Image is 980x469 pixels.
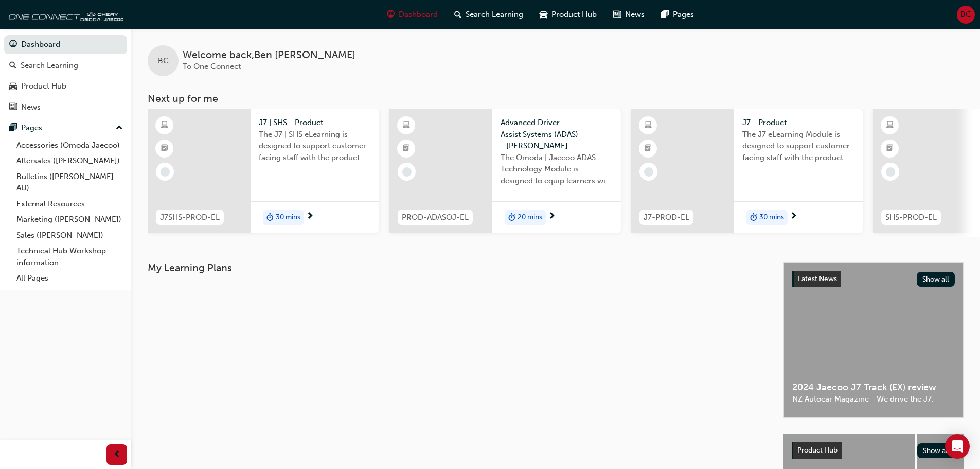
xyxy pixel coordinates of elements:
[21,122,42,134] div: Pages
[12,228,127,244] a: Sales ([PERSON_NAME])
[131,93,980,105] h3: Next up for me
[113,448,121,461] span: prev-icon
[21,101,41,113] div: News
[158,55,169,67] span: BC
[886,167,895,177] span: learningRecordVerb_NONE-icon
[797,446,838,455] span: Product Hub
[4,33,127,118] button: DashboardSearch LearningProduct HubNews
[402,167,412,177] span: learningRecordVerb_NONE-icon
[12,243,127,270] a: Technical Hub Workshop information
[886,142,894,155] span: booktick-icon
[501,152,613,187] span: The Omoda | Jaecoo ADAS Technology Module is designed to equip learners with essential knowledge ...
[4,35,127,54] a: Dashboard
[183,62,241,71] span: To One Connect
[12,270,127,286] a: All Pages
[116,121,123,135] span: up-icon
[548,212,556,221] span: next-icon
[645,142,652,155] span: booktick-icon
[508,211,515,224] span: duration-icon
[446,4,531,25] a: search-iconSearch Learning
[792,442,955,459] a: Product HubShow all
[645,119,652,132] span: learningResourceType_ELEARNING-icon
[403,142,410,155] span: booktick-icon
[625,9,645,21] span: News
[402,212,469,223] span: PROD-ADASOJ-EL
[886,119,894,132] span: learningResourceType_ELEARNING-icon
[742,117,854,129] span: J7 - Product
[454,8,461,21] span: search-icon
[12,137,127,153] a: Accessories (Omoda Jaecoo)
[306,212,314,221] span: next-icon
[4,56,127,75] a: Search Learning
[885,212,937,223] span: SHS-PROD-EL
[4,118,127,137] button: Pages
[266,211,274,224] span: duration-icon
[790,212,797,221] span: next-icon
[798,274,837,283] span: Latest News
[387,8,395,21] span: guage-icon
[792,271,955,287] a: Latest NewsShow all
[4,77,127,96] a: Product Hub
[917,272,955,287] button: Show all
[21,60,78,72] div: Search Learning
[160,212,220,223] span: J7SHS-PROD-EL
[501,117,613,152] span: Advanced Driver Assist Systems (ADAS) - [PERSON_NAME]
[12,169,127,196] a: Bulletins ([PERSON_NAME] - AU)
[945,434,970,459] div: Open Intercom Messenger
[673,9,694,21] span: Pages
[644,212,689,223] span: J7-PROD-EL
[148,109,379,233] a: J7SHS-PROD-ELJ7 | SHS - ProductThe J7 | SHS eLearning is designed to support customer facing staf...
[12,196,127,212] a: External Resources
[161,142,168,155] span: booktick-icon
[551,9,597,21] span: Product Hub
[148,262,767,274] h3: My Learning Plans
[792,393,955,405] span: NZ Autocar Magazine - We drive the J7.
[759,212,784,223] span: 30 mins
[12,212,127,228] a: Marketing ([PERSON_NAME])
[613,8,621,21] span: news-icon
[4,98,127,117] a: News
[644,167,653,177] span: learningRecordVerb_NONE-icon
[792,381,955,393] span: 2024 Jaecoo J7 Track (EX) review
[161,119,168,132] span: learningResourceType_ELEARNING-icon
[161,167,170,177] span: learningRecordVerb_NONE-icon
[653,4,702,25] a: pages-iconPages
[399,9,438,21] span: Dashboard
[9,40,17,49] span: guage-icon
[750,211,757,224] span: duration-icon
[742,129,854,164] span: The J7 eLearning Module is designed to support customer facing staff with the product and sales i...
[960,9,971,21] span: BC
[957,6,975,24] button: BC
[5,4,123,25] img: oneconnect
[9,82,17,91] span: car-icon
[540,8,547,21] span: car-icon
[466,9,523,21] span: Search Learning
[389,109,621,233] a: PROD-ADASOJ-ELAdvanced Driver Assist Systems (ADAS) - [PERSON_NAME]The Omoda | Jaecoo ADAS Techno...
[661,8,669,21] span: pages-icon
[379,4,446,25] a: guage-iconDashboard
[21,80,66,92] div: Product Hub
[259,117,371,129] span: J7 | SHS - Product
[9,103,17,112] span: news-icon
[259,129,371,164] span: The J7 | SHS eLearning is designed to support customer facing staff with the product and sales in...
[403,119,410,132] span: learningResourceType_ELEARNING-icon
[783,262,964,418] a: Latest NewsShow all2024 Jaecoo J7 Track (EX) reviewNZ Autocar Magazine - We drive the J7.
[605,4,653,25] a: news-iconNews
[917,443,956,458] button: Show all
[276,212,300,223] span: 30 mins
[183,49,355,61] span: Welcome back , Ben [PERSON_NAME]
[518,212,542,223] span: 20 mins
[12,153,127,169] a: Aftersales ([PERSON_NAME])
[631,109,863,233] a: J7-PROD-ELJ7 - ProductThe J7 eLearning Module is designed to support customer facing staff with t...
[531,4,605,25] a: car-iconProduct Hub
[9,124,17,133] span: pages-icon
[9,61,16,71] span: search-icon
